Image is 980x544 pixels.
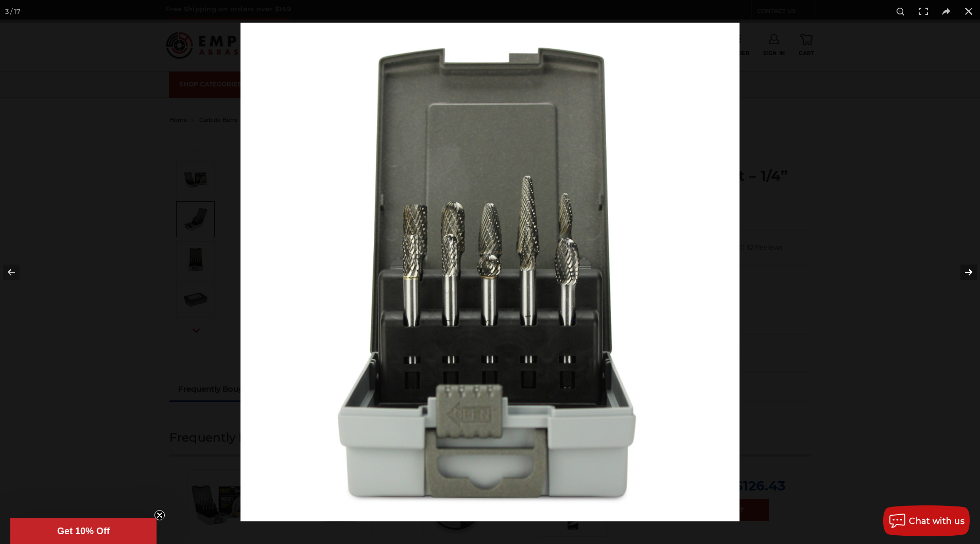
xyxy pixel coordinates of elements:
[10,518,157,544] div: Get 10% OffClose teaser
[944,247,980,298] button: Next (arrow right)
[883,505,970,536] button: Chat with us
[57,526,110,536] span: Get 10% Off
[240,23,740,521] img: CB-SET1-Carbide-Burr-double-cut-10pcs-open-case-front__25737.1646257940.jpg
[154,510,165,520] button: Close teaser
[909,516,965,526] span: Chat with us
